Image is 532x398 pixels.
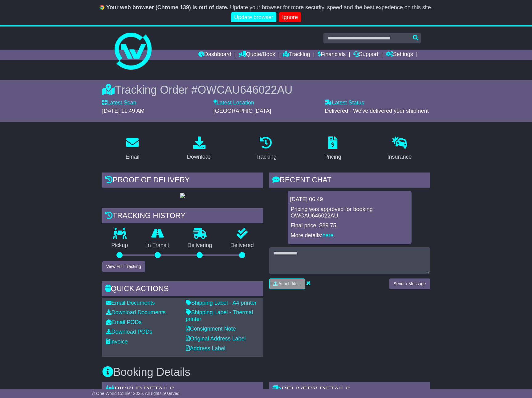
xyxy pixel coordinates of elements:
[102,108,145,114] span: [DATE] 11:49 AM
[213,99,254,106] label: Latest Location
[230,4,433,10] span: Update your browser for more security, speed and the best experience on this site.
[102,281,263,298] div: Quick Actions
[102,99,136,106] label: Latest Scan
[180,193,185,198] img: GetPodImage
[102,261,145,272] button: View Full Tracking
[186,335,246,342] a: Original Address Label
[92,391,181,396] span: © One World Courier 2025. All rights reserved.
[102,83,430,96] div: Tracking Order #
[102,366,430,378] h3: Booking Details
[183,134,216,163] a: Download
[318,50,346,60] a: Financials
[291,232,408,239] p: More details: .
[106,4,229,10] b: Your web browser (Chrome 139) is out of date.
[213,108,271,114] span: [GEOGRAPHIC_DATA]
[102,173,263,189] div: Proof of Delivery
[187,153,212,161] div: Download
[186,300,257,306] a: Shipping Label - A4 printer
[197,83,292,96] span: OWCAU646022AU
[221,242,263,249] p: Delivered
[186,309,253,322] a: Shipping Label - Thermal printer
[106,300,155,306] a: Email Documents
[291,222,408,229] p: Final price: $89.75.
[269,173,430,189] div: RECENT CHAT
[279,12,301,22] a: Ignore
[353,50,378,60] a: Support
[291,206,408,219] p: Pricing was approved for booking OWCAU646022AU.
[102,242,137,249] p: Pickup
[323,232,334,238] a: here
[255,153,276,161] div: Tracking
[290,196,409,203] div: [DATE] 06:49
[102,208,263,225] div: Tracking history
[198,50,231,60] a: Dashboard
[106,329,152,335] a: Download PODs
[325,99,364,106] label: Latest Status
[320,134,345,163] a: Pricing
[106,309,166,315] a: Download Documents
[324,153,341,161] div: Pricing
[178,242,221,249] p: Delivering
[231,12,276,22] a: Update browser
[186,326,236,332] a: Consignment Note
[106,339,128,345] a: Invoice
[388,153,412,161] div: Insurance
[325,108,428,114] span: Delivered - We've delivered your shipment
[386,50,413,60] a: Settings
[186,345,225,351] a: Address Label
[121,134,143,163] a: Email
[106,319,142,325] a: Email PODs
[251,134,280,163] a: Tracking
[239,50,275,60] a: Quote/Book
[125,153,139,161] div: Email
[283,50,310,60] a: Tracking
[137,242,178,249] p: In Transit
[389,278,430,289] button: Send a Message
[384,134,416,163] a: Insurance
